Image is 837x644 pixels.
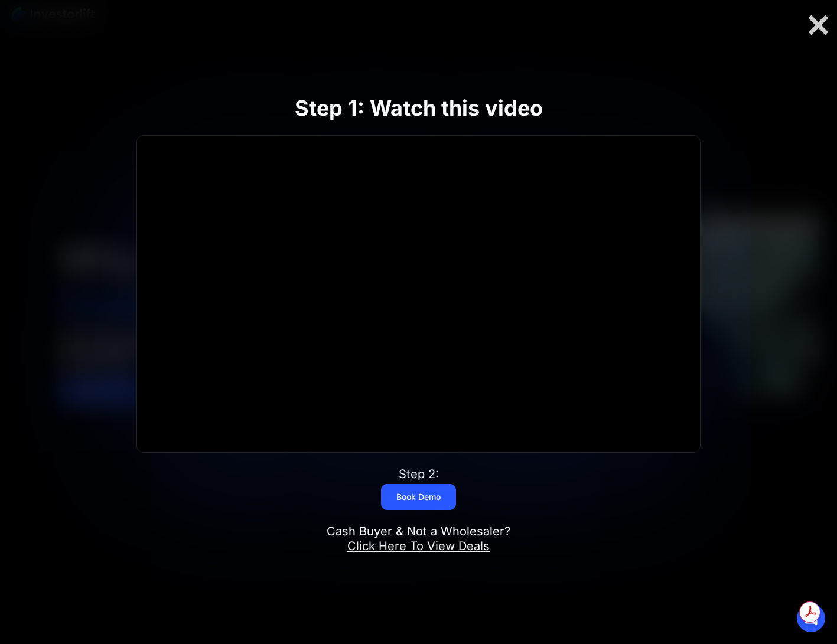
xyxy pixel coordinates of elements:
[347,539,490,553] a: Click Here To View Deals
[327,524,510,554] div: Cash Buyer & Not a Wholesaler?
[797,604,825,632] div: Open Intercom Messenger
[381,484,456,510] a: Book Demo
[399,467,439,482] div: Step 2:
[295,95,543,121] strong: Step 1: Watch this video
